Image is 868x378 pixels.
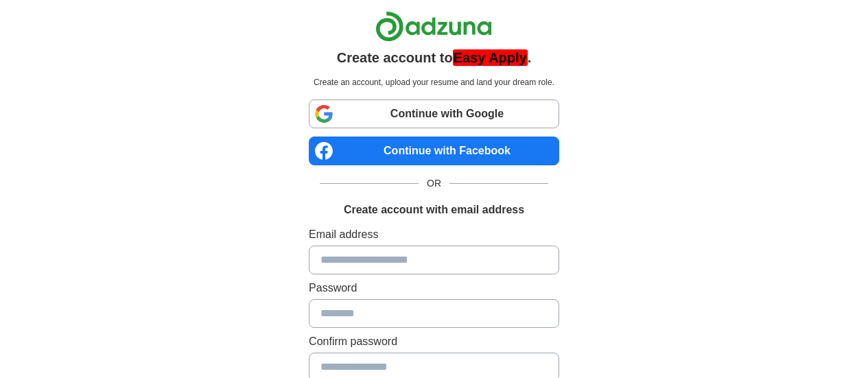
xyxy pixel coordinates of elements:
span: OR [419,176,449,191]
p: Create an account, upload your resume and land your dream role. [312,76,556,88]
label: Email address [309,226,559,243]
label: Confirm password [309,333,559,350]
a: Continue with Facebook [309,137,559,165]
h1: Create account to . [337,47,532,68]
img: Adzuna logo [375,11,492,42]
a: Continue with Google [309,99,559,128]
label: Password [309,280,559,296]
em: Easy Apply [453,49,528,66]
h1: Create account with email address [344,202,524,218]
